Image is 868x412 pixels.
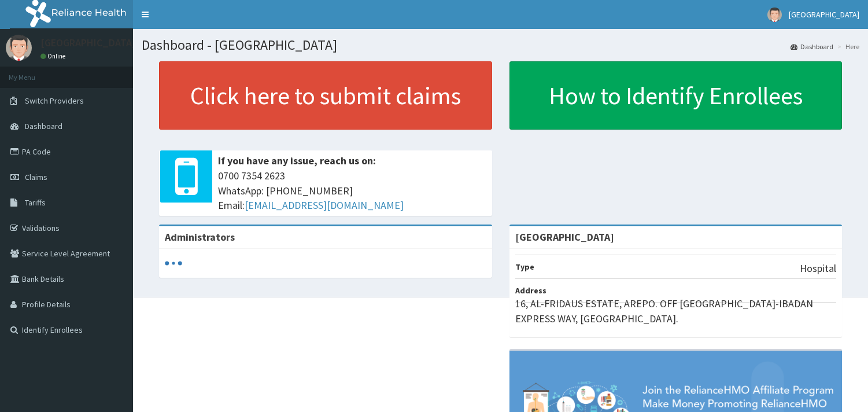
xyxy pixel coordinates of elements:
b: Address [515,285,546,296]
p: Hospital [800,261,836,276]
svg: audio-loading [165,255,182,272]
a: How to Identify Enrollees [509,61,843,130]
span: Claims [25,172,47,182]
span: Switch Providers [25,95,84,106]
h1: Dashboard - [GEOGRAPHIC_DATA] [142,38,859,53]
a: [EMAIL_ADDRESS][DOMAIN_NAME] [245,198,404,212]
a: Online [40,52,68,60]
span: [GEOGRAPHIC_DATA] [789,9,859,20]
b: Administrators [165,230,235,244]
a: Click here to submit claims [159,61,492,130]
span: 0700 7354 2623 WhatsApp: [PHONE_NUMBER] Email: [218,168,486,213]
p: 16, AL-FRIDAUS ESTATE, AREPO. OFF [GEOGRAPHIC_DATA]-IBADAN EXPRESS WAY, [GEOGRAPHIC_DATA]. [515,296,837,326]
p: [GEOGRAPHIC_DATA] [40,38,136,48]
strong: [GEOGRAPHIC_DATA] [515,230,614,244]
b: Type [515,262,534,272]
b: If you have any issue, reach us on: [218,154,376,167]
li: Here [834,42,859,51]
img: User Image [6,35,32,61]
span: Tariffs [25,197,46,208]
span: Dashboard [25,121,62,131]
a: Dashboard [791,42,833,51]
img: User Image [767,8,782,22]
